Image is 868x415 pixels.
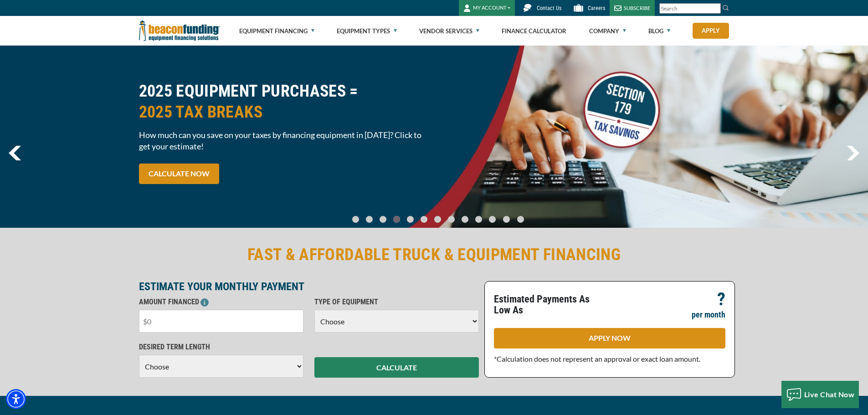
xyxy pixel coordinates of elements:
input: $0 [139,310,303,333]
span: 2025 TAX BREAKS [139,102,429,123]
img: Left Navigator [9,146,21,160]
a: Equipment Types [337,16,397,46]
a: Go To Slide 12 [515,215,526,223]
a: Go To Slide 11 [501,215,512,223]
p: AMOUNT FINANCED [139,297,303,307]
a: Go To Slide 5 [418,215,429,223]
a: Blog [648,16,670,46]
span: *Calculation does not represent an approval or exact loan amount. [494,354,700,363]
button: Live Chat Now [781,381,859,408]
span: Careers [588,5,605,11]
a: APPLY NOW [494,328,725,348]
span: Live Chat Now [804,390,855,399]
span: Contact Us [537,5,561,11]
button: CALCULATE [314,357,479,378]
h2: FAST & AFFORDABLE TRUCK & EQUIPMENT FINANCING [139,244,729,265]
a: Finance Calculator [502,16,566,46]
p: ESTIMATE YOUR MONTHLY PAYMENT [139,281,479,292]
img: Right Navigator [847,146,859,160]
a: Go To Slide 8 [459,215,470,223]
a: Equipment Financing [239,16,314,46]
input: Search [659,3,721,14]
a: Go To Slide 9 [473,215,484,223]
a: Go To Slide 4 [405,215,416,223]
a: Apply [693,23,729,39]
a: Go To Slide 7 [446,215,457,223]
img: Search [722,4,729,11]
a: Vendor Services [419,16,479,46]
h2: 2025 EQUIPMENT PURCHASES = [139,81,429,123]
a: Go To Slide 0 [350,215,361,223]
p: DESIRED TERM LENGTH [139,342,303,353]
p: per month [692,309,725,320]
p: TYPE OF EQUIPMENT [314,297,479,307]
a: Clear search text [711,5,719,12]
a: Go To Slide 3 [391,215,402,223]
a: Go To Slide 1 [364,215,375,223]
a: Company [589,16,626,46]
p: ? [717,294,725,305]
a: Go To Slide 6 [432,215,443,223]
span: How much can you save on your taxes by financing equipment in [DATE]? Click to get your estimate! [139,129,429,152]
p: Estimated Payments As Low As [494,294,604,316]
a: previous [9,146,21,160]
img: Beacon Funding Corporation logo [139,16,220,46]
div: Accessibility Menu [6,389,26,409]
a: Go To Slide 10 [487,215,498,223]
a: CALCULATE NOW [139,164,219,184]
a: next [847,146,859,160]
a: Go To Slide 2 [377,215,388,223]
